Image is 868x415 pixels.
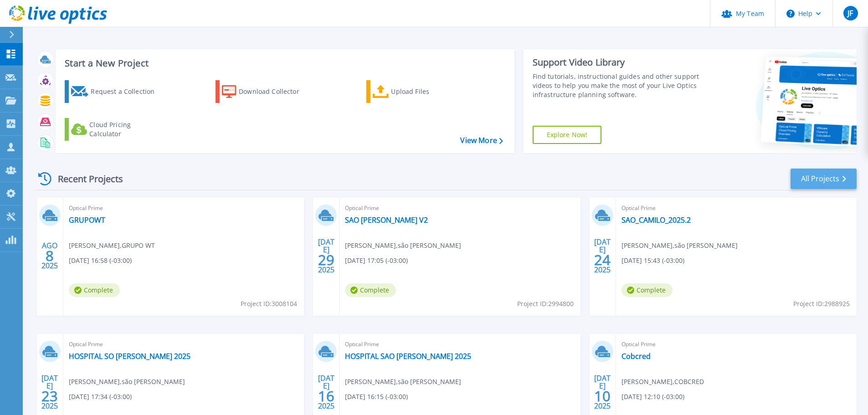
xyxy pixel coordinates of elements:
span: [PERSON_NAME] , são [PERSON_NAME] [345,377,461,387]
span: Optical Prime [621,203,851,213]
div: [DATE] 2025 [41,375,58,409]
div: AGO 2025 [41,239,58,272]
span: Project ID: 2988925 [793,299,850,309]
a: Upload Files [366,80,468,103]
div: Find tutorials, instructional guides and other support videos to help you make the most of your L... [533,72,703,99]
a: Explore Now! [533,126,602,144]
span: [PERSON_NAME] , são [PERSON_NAME] [345,241,461,251]
span: Optical Prime [69,203,298,213]
div: Download Collector [239,82,312,101]
a: GRUPOWT [69,215,105,225]
span: [DATE] 17:05 (-03:00) [345,256,408,266]
div: Request a Collection [91,82,164,101]
div: [DATE] 2025 [594,239,611,272]
span: [PERSON_NAME] , COBCRED [621,377,704,387]
a: HOSPITAL SO [PERSON_NAME] 2025 [69,352,190,361]
span: 8 [46,252,54,260]
span: Complete [69,283,120,297]
span: Optical Prime [345,203,575,213]
span: 29 [318,256,334,264]
a: SAO_CAMILO_2025.2 [621,215,691,225]
a: SAO [PERSON_NAME] V2 [345,215,428,225]
a: All Projects [791,169,857,189]
span: Optical Prime [345,339,575,349]
span: Complete [621,283,673,297]
span: JF [847,10,853,17]
div: Support Video Library [533,56,703,68]
span: [DATE] 12:10 (-03:00) [621,392,684,402]
a: Request a Collection [65,80,166,103]
span: Project ID: 2994800 [517,299,574,309]
span: Optical Prime [69,339,298,349]
span: Optical Prime [621,339,851,349]
span: [DATE] 15:43 (-03:00) [621,256,684,266]
span: [PERSON_NAME] , são [PERSON_NAME] [621,241,738,251]
span: [DATE] 16:58 (-03:00) [69,256,132,266]
div: [DATE] 2025 [318,239,335,272]
div: Cloud Pricing Calculator [89,120,162,138]
span: [DATE] 16:15 (-03:00) [345,392,408,402]
div: [DATE] 2025 [594,375,611,409]
div: Recent Projects [35,168,135,190]
span: 24 [594,256,611,264]
a: Cobcred [621,352,651,361]
a: Cloud Pricing Calculator [65,118,166,141]
span: 10 [594,392,611,400]
span: 16 [318,392,334,400]
a: View More [460,136,503,145]
span: 23 [41,392,58,400]
span: [PERSON_NAME] , GRUPO WT [69,241,155,251]
span: [PERSON_NAME] , são [PERSON_NAME] [69,377,185,387]
span: [DATE] 17:34 (-03:00) [69,392,132,402]
span: Complete [345,283,396,297]
a: HOSPITAL SAO [PERSON_NAME] 2025 [345,352,471,361]
div: [DATE] 2025 [318,375,335,409]
span: Project ID: 3008104 [241,299,297,309]
a: Download Collector [216,80,317,103]
h3: Start a New Project [65,58,503,68]
div: Upload Files [391,82,464,101]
